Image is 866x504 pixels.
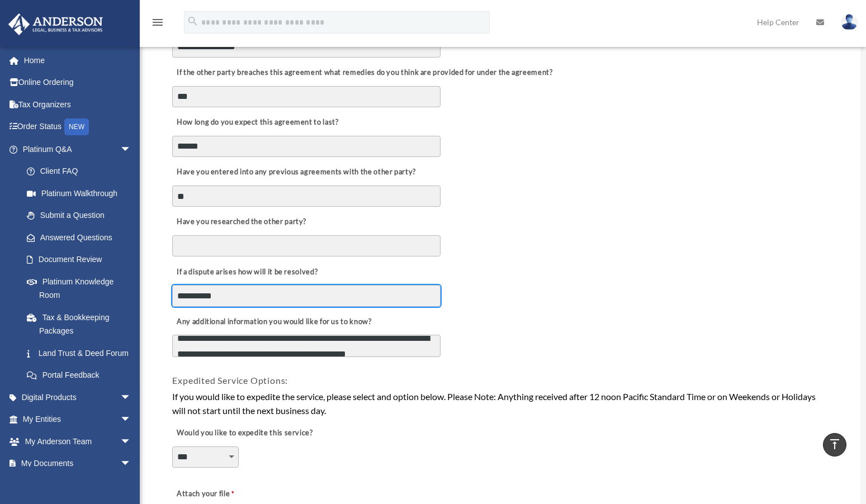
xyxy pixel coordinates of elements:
span: arrow_drop_down [120,430,143,453]
span: arrow_drop_down [120,386,143,409]
a: Answered Questions [16,226,148,249]
label: Would you like to expedite this service? [172,425,315,441]
label: Have you entered into any previous agreements with the other party? [172,165,419,180]
label: Any additional information you would like for us to know? [172,314,374,330]
a: Home [8,49,148,72]
a: Submit a Question [16,205,148,227]
label: How long do you expect this agreement to last? [172,115,341,131]
a: My Documentsarrow_drop_down [8,453,148,475]
a: My Anderson Teamarrow_drop_down [8,430,148,453]
span: arrow_drop_down [120,408,143,431]
i: vertical_align_top [828,438,841,451]
a: Portal Feedback [16,364,148,387]
div: NEW [64,118,89,135]
img: User Pic [841,14,858,30]
a: Land Trust & Deed Forum [16,342,148,364]
span: arrow_drop_down [120,453,143,476]
span: arrow_drop_down [120,138,143,161]
span: Expedited Service Options: [172,375,288,386]
a: Order StatusNEW [8,116,148,139]
a: Platinum Knowledge Room [16,270,148,306]
i: menu [151,16,164,29]
i: search [187,15,199,27]
a: Client FAQ [16,160,148,183]
a: vertical_align_top [823,433,846,457]
a: menu [151,20,164,29]
label: Attach your file [172,487,284,502]
a: Digital Productsarrow_drop_down [8,386,148,408]
label: If a dispute arises how will it be resolved? [172,264,320,280]
div: If you would like to expedite the service, please select and option below. Please Note: Anything ... [172,389,830,418]
label: If the other party breaches this agreement what remedies do you think are provided for under the ... [172,65,555,81]
img: Anderson Advisors Platinum Portal [5,13,106,35]
a: My Entitiesarrow_drop_down [8,408,148,431]
a: Tax & Bookkeeping Packages [16,306,148,342]
label: Have you researched the other party? [172,215,309,230]
a: Platinum Q&Aarrow_drop_down [8,138,148,160]
a: Tax Organizers [8,93,148,116]
a: Document Review [16,249,143,271]
a: Online Ordering [8,72,148,94]
a: Platinum Walkthrough [16,182,148,205]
